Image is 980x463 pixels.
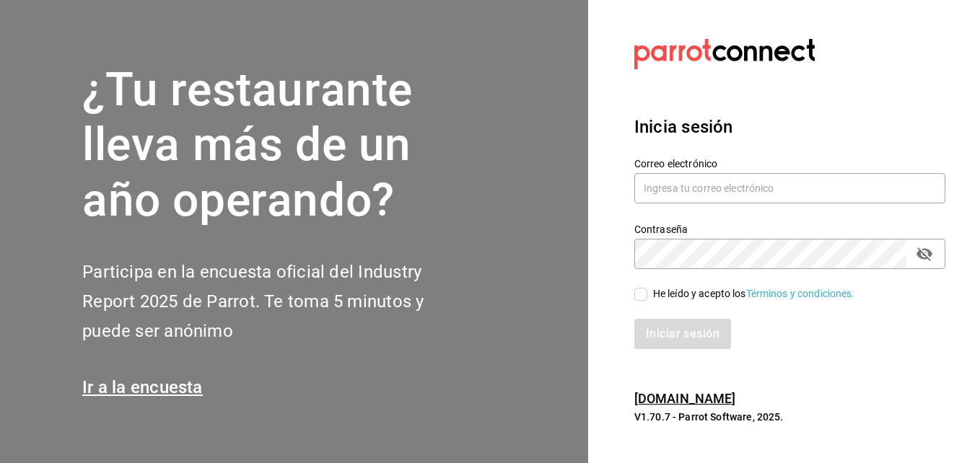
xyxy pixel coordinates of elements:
label: Contraseña [634,224,945,234]
a: [DOMAIN_NAME] [634,391,736,406]
label: Correo electrónico [634,158,945,168]
h3: Inicia sesión [634,114,945,140]
h1: ¿Tu restaurante lleva más de un año operando? [82,63,472,229]
button: passwordField [912,242,937,266]
h2: Participa en la encuesta oficial del Industry Report 2025 de Parrot. Te toma 5 minutos y puede se... [82,257,472,345]
p: V1.70.7 - Parrot Software, 2025. [634,410,945,424]
a: Ir a la encuesta [82,377,203,397]
input: Ingresa tu correo electrónico [634,173,945,203]
a: Términos y condiciones. [746,288,855,299]
div: He leído y acepto los [653,286,855,301]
